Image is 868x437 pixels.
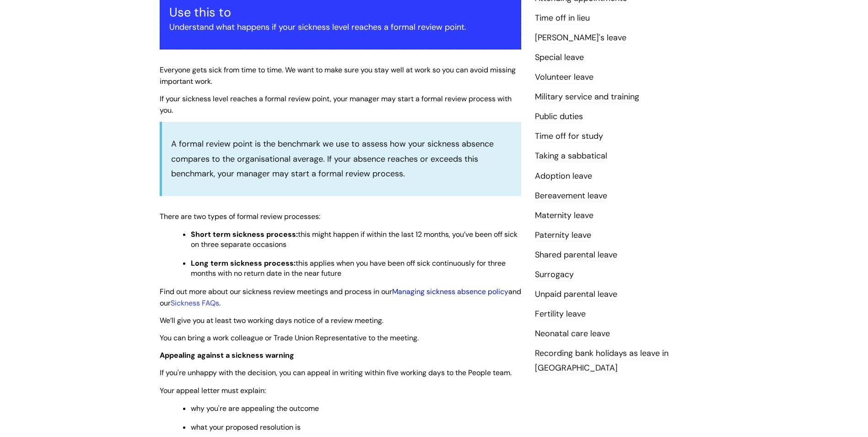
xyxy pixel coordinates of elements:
strong: Long term sickness process: [191,258,296,268]
p: A formal review point is the benchmark we use to assess how your sickness absence compares to the... [171,137,512,181]
span: this might happen if within the last 12 months, you’ve been off sick on three separate occasions [191,229,518,249]
a: Surrogacy [535,269,574,281]
span: Appealing against a sickness warning [160,350,294,360]
a: Unpaid parental leave [535,289,617,300]
p: Understand what happens if your sickness level reaches a formal review point. [169,20,512,34]
span: Everyone gets sick from time to time. We want to make sure you stay well at work so you can avoid... [160,65,516,86]
a: Fertility leave [535,308,586,320]
a: Bereavement leave [535,190,607,202]
span: Find out more about our sickness review meetings and process in our and our . [160,287,521,308]
span: Your appeal letter must explain: [160,386,266,395]
a: [PERSON_NAME]'s leave [535,32,626,44]
span: If you're unhappy with the decision, you can appeal in writing within five working days to the Pe... [160,368,512,377]
a: Taking a sabbatical [535,150,607,162]
a: Time off in lieu [535,12,590,24]
a: Volunteer leave [535,71,593,83]
a: Neonatal care leave [535,328,610,340]
a: Time off for study [535,131,603,142]
span: You can bring a work colleague or Trade Union Representative to the meeting. [160,333,419,343]
span: We’ll give you at least two working days notice of a review meeting. [160,316,383,325]
span: There are two types of formal review processes: [160,212,320,221]
span: If your sickness level reaches a formal review point, your manager may start a formal review proc... [160,94,512,115]
h3: Use this to [169,5,512,20]
a: Sickness FAQs [171,298,219,308]
a: Public duties [535,111,583,123]
strong: Short term sickness process: [191,229,298,239]
span: why you're are appealing the outcome [191,404,319,413]
span: this applies when you have been off sick continuously for three months with no return date in the... [191,258,506,278]
a: Recording bank holidays as leave in [GEOGRAPHIC_DATA] [535,348,669,374]
a: Adoption leave [535,170,592,182]
a: Military service and training [535,91,639,103]
a: Shared parental leave [535,249,617,261]
a: Managing sickness absence policy [392,287,508,296]
a: Maternity leave [535,210,593,222]
span: what your proposed resolution is [191,422,301,432]
a: Paternity leave [535,229,591,241]
a: Special leave [535,52,584,64]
